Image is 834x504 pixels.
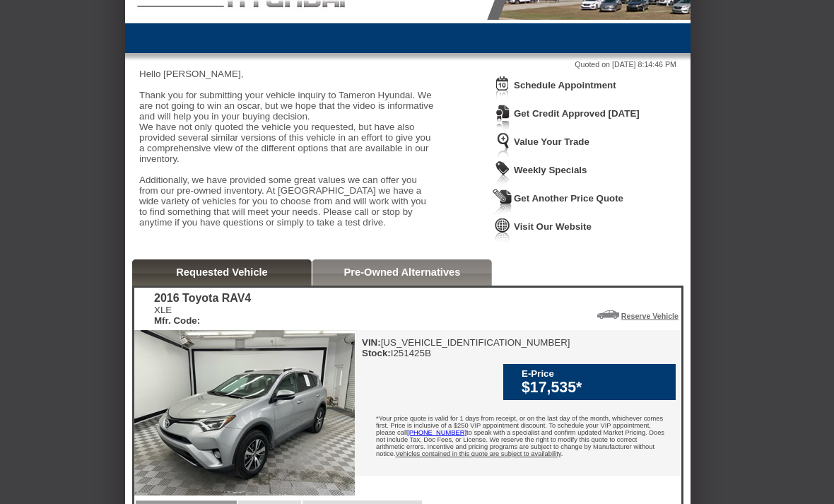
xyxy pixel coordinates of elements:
a: Weekly Specials [514,165,587,175]
a: Requested Vehicle [176,266,268,278]
div: Hello [PERSON_NAME], Thank you for submitting your vehicle inquiry to Tameron Hyundai. We are not... [139,69,436,238]
img: Icon_VisitWebsite.png [493,217,512,243]
b: Mfr. Code: [154,315,200,326]
img: Icon_CreditApproval.png [493,104,512,130]
a: Pre-Owned Alternatives [344,266,461,278]
a: Schedule Appointment [514,80,616,90]
a: Value Your Trade [514,136,589,147]
div: E-Price [522,368,669,379]
b: Stock: [362,348,391,358]
img: Icon_TradeInAppraisal.png [493,132,512,158]
a: Get Credit Approved [DATE] [514,108,640,119]
img: Icon_GetQuote.png [493,189,512,215]
b: VIN: [362,337,381,348]
div: *Your price quote is valid for 1 days from receipt, or on the last day of the month, whichever co... [355,404,680,471]
img: 2016 Toyota RAV4 [134,330,355,496]
div: $17,535* [522,379,669,397]
img: Icon_ReserveVehicleCar.png [597,310,619,319]
div: [US_VEHICLE_IDENTIFICATION_NUMBER] I251425B [362,337,570,358]
img: Icon_WeeklySpecials.png [493,160,512,187]
a: [PHONE_NUMBER] [407,429,466,436]
div: 2016 Toyota RAV4 [154,292,251,305]
div: XLE [154,305,251,326]
u: Vehicles contained in this quote are subject to availability [395,450,560,457]
img: Icon_ScheduleAppointment.png [493,76,512,102]
a: Get Another Price Quote [514,193,623,204]
a: Visit Our Website [514,221,592,232]
a: Reserve Vehicle [621,312,679,320]
div: Quoted on [DATE] 8:14:46 PM [139,60,676,69]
